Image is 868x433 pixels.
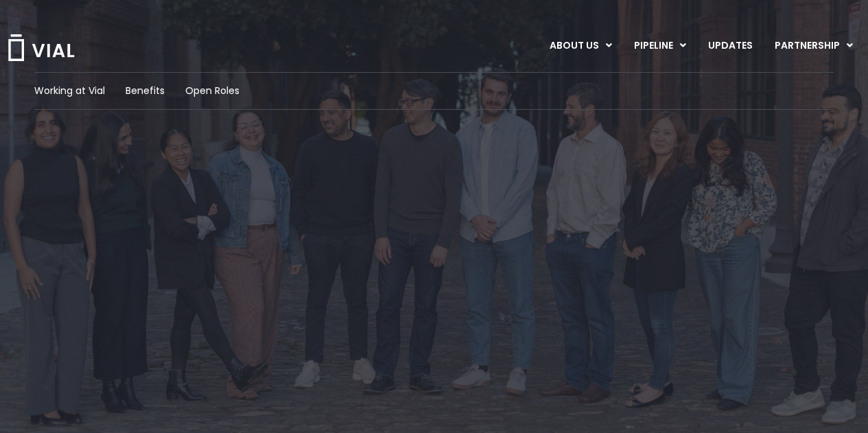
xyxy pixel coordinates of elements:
[126,84,165,98] a: Benefits
[7,34,75,61] img: Vial Logo
[764,34,864,58] a: PARTNERSHIPMenu Toggle
[623,34,696,58] a: PIPELINEMenu Toggle
[539,34,622,58] a: ABOUT USMenu Toggle
[34,84,105,98] a: Working at Vial
[185,84,239,98] a: Open Roles
[697,34,763,58] a: UPDATES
